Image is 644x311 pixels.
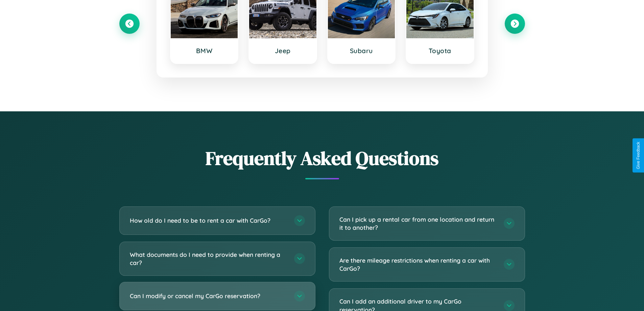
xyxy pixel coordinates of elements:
[335,47,388,55] h3: Subaru
[339,256,497,273] h3: Are there mileage restrictions when renting a car with CarGo?
[339,215,497,232] h3: Can I pick up a rental car from one location and return it to another?
[177,47,231,55] h3: BMW
[636,142,641,169] div: Give Feedback
[119,145,525,171] h2: Frequently Asked Questions
[130,216,287,225] h3: How old do I need to be to rent a car with CarGo?
[130,250,287,267] h3: What documents do I need to provide when renting a car?
[256,47,310,55] h3: Jeep
[130,292,287,300] h3: Can I modify or cancel my CarGo reservation?
[413,47,467,55] h3: Toyota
